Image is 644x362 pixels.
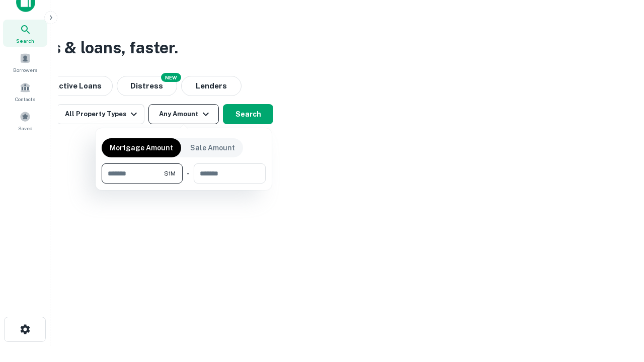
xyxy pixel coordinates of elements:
div: - [187,163,190,184]
p: Mortgage Amount [110,142,173,153]
iframe: Chat Widget [594,282,644,330]
p: Sale Amount [190,142,235,153]
span: $1M [164,169,176,178]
